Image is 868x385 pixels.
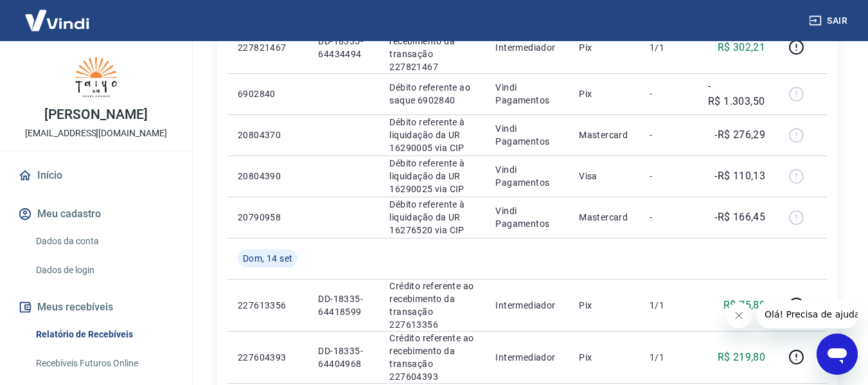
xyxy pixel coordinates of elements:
button: Meus recebíveis [15,293,177,321]
a: Recebíveis Futuros Online [31,350,177,377]
p: 20804370 [238,129,297,141]
p: Vindi Pagamentos [495,81,558,107]
p: -R$ 276,29 [714,127,765,143]
p: - [650,129,687,141]
p: Débito referente à liquidação da UR 16276520 via CIP [389,198,475,237]
p: Mastercard [579,129,629,141]
p: -R$ 110,13 [714,168,765,184]
p: 20790958 [238,211,297,224]
span: Olá! Precisa de ajuda? [8,9,108,19]
p: 227604393 [238,351,297,364]
p: 227613356 [238,299,297,312]
p: Débito referente à liquidação da UR 16290005 via CIP [389,116,475,154]
a: Relatório de Recebíveis [31,321,177,348]
p: Pix [579,299,629,312]
button: Meu cadastro [15,200,177,228]
p: DD-18335-64418599 [318,292,369,318]
p: 1/1 [650,299,687,312]
p: 1/1 [650,41,687,54]
p: - [650,211,687,224]
button: Sair [806,9,853,33]
p: Vindi Pagamentos [495,204,558,230]
p: Débito referente à liquidação da UR 16290025 via CIP [389,157,475,195]
p: 227821467 [238,41,297,54]
p: R$ 219,80 [718,350,766,365]
p: 6902840 [238,87,297,100]
a: Dados da conta [31,228,177,255]
p: Intermediador [495,299,558,312]
p: R$ 75,89 [723,298,765,313]
iframe: Mensagem da empresa [757,300,858,328]
img: Vindi [15,1,99,40]
p: - [650,170,687,183]
p: Pix [579,41,629,54]
p: Crédito referente ao recebimento da transação 227613356 [389,280,475,331]
p: 20804390 [238,170,297,183]
p: Pix [579,87,629,100]
p: [EMAIL_ADDRESS][DOMAIN_NAME] [25,127,167,140]
p: Vindi Pagamentos [495,163,558,189]
span: Dom, 14 set [243,252,292,265]
p: Crédito referente ao recebimento da transação 227604393 [389,332,475,383]
p: Intermediador [495,41,558,54]
p: Mastercard [579,211,629,224]
iframe: Fechar mensagem [726,303,752,328]
p: Pix [579,351,629,364]
p: [PERSON_NAME] [44,108,147,121]
iframe: Botão para abrir a janela de mensagens [817,334,858,375]
p: 1/1 [650,351,687,364]
p: - [650,87,687,100]
p: R$ 302,21 [718,40,766,55]
p: Vindi Pagamentos [495,122,558,148]
p: Crédito referente ao recebimento da transação 227821467 [389,22,475,73]
a: Início [15,161,177,190]
p: Visa [579,170,629,183]
p: -R$ 1.303,50 [708,78,765,109]
p: Intermediador [495,351,558,364]
a: Dados de login [31,257,177,283]
p: DD-18335-64434494 [318,35,369,60]
p: Débito referente ao saque 6902840 [389,81,475,107]
p: DD-18335-64404968 [318,345,369,370]
p: -R$ 166,45 [714,210,765,225]
img: a379cc02-70fb-4166-96fa-5a59be6cd250.jpeg [71,51,122,103]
